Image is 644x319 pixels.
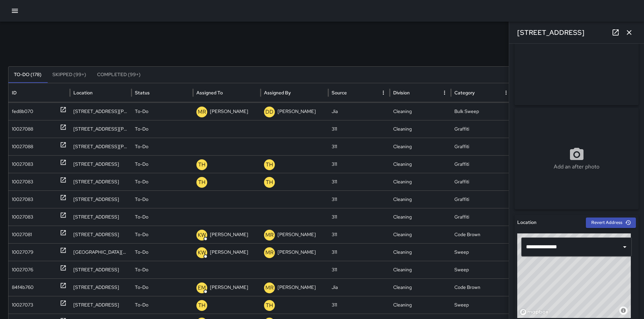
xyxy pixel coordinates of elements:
div: Cleaning [390,226,451,243]
div: 10027079 [12,244,33,261]
p: [PERSON_NAME] [278,244,316,261]
div: Bulk Sweep [451,102,512,120]
div: Cleaning [390,155,451,173]
div: Cleaning [390,138,451,155]
p: TH [266,178,273,186]
p: To-Do [135,296,148,314]
p: [PERSON_NAME] [278,103,316,120]
div: Assigned By [264,90,291,96]
p: TH [198,161,206,169]
p: [PERSON_NAME] [210,279,248,296]
div: 10027083 [12,208,33,226]
div: 398 12th Street [70,208,132,226]
div: Status [135,90,150,96]
p: [PERSON_NAME] [278,279,316,296]
div: 10027083 [12,156,33,173]
div: 10027088 [12,120,33,138]
div: 169 7th Street [70,261,132,278]
div: 10027081 [12,226,32,243]
div: 1375 Howard Street [70,243,132,261]
div: Sweep [451,243,512,261]
div: Division [393,90,410,96]
div: Graffiti [451,155,512,173]
p: To-Do [135,244,148,261]
div: Assigned To [196,90,223,96]
button: Source column menu [379,88,388,97]
div: 10027088 [12,138,33,155]
p: To-Do [135,279,148,296]
div: Cleaning [390,261,451,278]
p: MR [265,284,273,292]
p: To-Do [135,120,148,138]
button: To-Do (178) [8,67,47,83]
p: KW [198,231,206,239]
div: 10027083 [12,173,33,190]
p: [PERSON_NAME] [210,103,248,120]
p: MR [198,108,206,116]
div: Cleaning [390,278,451,296]
div: Cleaning [390,120,451,138]
p: TH [198,301,206,310]
div: Code Brown [451,226,512,243]
p: MR [265,249,273,257]
div: 311 [328,243,390,261]
div: 311 [328,296,390,314]
p: To-Do [135,103,148,120]
div: Sweep [451,296,512,314]
div: 311 [328,208,390,226]
p: [PERSON_NAME] [210,244,248,261]
div: 397 8th Street [70,296,132,314]
div: 1166 Howard Street [70,102,132,120]
div: 311 [328,173,390,190]
div: Location [73,90,93,96]
div: Graffiti [451,120,512,138]
div: Jia [328,102,390,120]
div: Cleaning [390,243,451,261]
div: 311 [328,138,390,155]
div: 732 Brannan Street [70,138,132,155]
p: To-Do [135,191,148,208]
div: Graffiti [451,208,512,226]
div: Graffiti [451,173,512,190]
p: To-Do [135,261,148,278]
div: Cleaning [390,173,451,190]
p: [PERSON_NAME] [210,226,248,243]
div: 311 [328,226,390,243]
div: fed8b070 [12,103,33,120]
div: 311 [328,261,390,278]
div: 321 11th Street [70,155,132,173]
p: MR [265,231,273,239]
div: 321 11th Street [70,173,132,190]
div: Jia [328,278,390,296]
div: Graffiti [451,138,512,155]
p: EM [198,284,206,292]
div: 311 [328,155,390,173]
div: 10027073 [12,296,33,314]
div: ID [12,90,17,96]
p: DD [265,108,273,116]
div: 311 [328,190,390,208]
p: KW [198,249,206,257]
p: To-Do [135,156,148,173]
div: Cleaning [390,208,451,226]
div: 10027076 [12,261,33,278]
div: Graffiti [451,190,512,208]
p: To-Do [135,138,148,155]
div: Code Brown [451,278,512,296]
div: 780 Natoma Street [70,226,132,243]
p: TH [266,301,273,310]
button: Skipped (99+) [47,67,92,83]
p: TH [198,178,206,186]
div: Sweep [451,261,512,278]
p: To-Do [135,226,148,243]
button: Division column menu [440,88,449,97]
p: [PERSON_NAME] [278,226,316,243]
div: 84f4b760 [12,279,33,296]
div: Category [454,90,475,96]
div: Source [332,90,347,96]
button: Completed (99+) [92,67,146,83]
p: To-Do [135,173,148,190]
div: 321 11th Street [70,190,132,208]
div: Cleaning [390,102,451,120]
div: 757 Brannan Street [70,120,132,138]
